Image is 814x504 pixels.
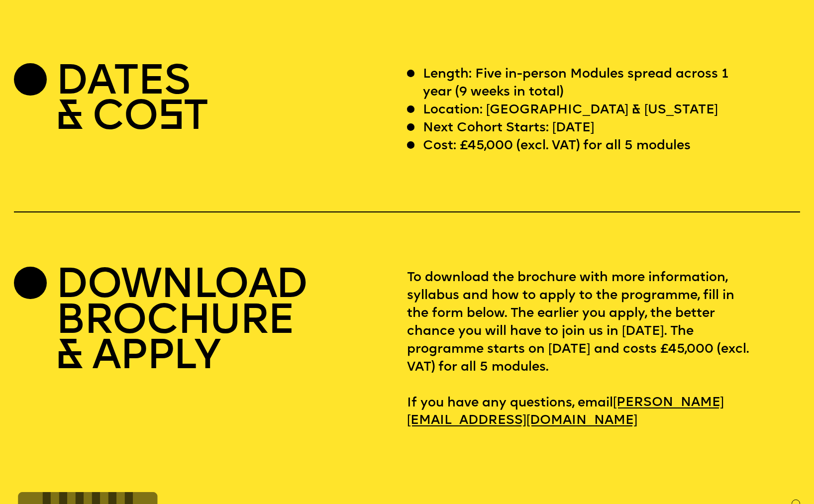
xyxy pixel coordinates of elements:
[56,66,207,137] h2: DATES & CO T
[423,66,751,101] p: Length: Five in-person Modules spread across 1 year (9 weeks in total)
[407,391,724,433] a: [PERSON_NAME][EMAIL_ADDRESS][DOMAIN_NAME]
[423,119,595,137] p: Next Cohort Starts: [DATE]
[158,98,184,139] span: S
[423,101,718,119] p: Location: [GEOGRAPHIC_DATA] & [US_STATE]
[56,269,307,376] h2: DOWNLOAD BROCHURE & APPLY
[423,137,691,155] p: Cost: £45,000 (excl. VAT) for all 5 modules
[407,269,800,430] p: To download the brochure with more information, syllabus and how to apply to the programme, fill ...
